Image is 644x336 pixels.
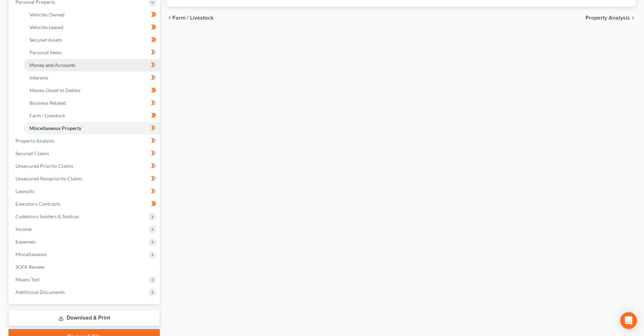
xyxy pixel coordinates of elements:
span: Secured Claims [15,150,49,156]
a: Property Analysis [10,135,160,147]
span: Personal Items [29,49,62,55]
span: Means Test [15,276,40,282]
span: SOFA Review [15,264,45,270]
span: Property Analysis [15,138,54,144]
i: chevron_left [167,15,172,21]
span: Codebtors Insiders & Notices [15,213,79,219]
a: Download & Print [8,310,160,326]
span: Farm / Livestock [172,15,213,21]
a: Interests [24,71,160,84]
span: Vehicles Leased [29,24,63,30]
span: Income [15,226,32,232]
a: Lawsuits [10,185,160,198]
span: Interests [29,75,48,81]
a: Business Related [24,97,160,109]
i: chevron_right [630,15,636,21]
a: Vehicles Owned [24,8,160,21]
span: Expenses [15,239,35,245]
a: Money Owed to Debtor [24,84,160,97]
a: Executory Contracts [10,198,160,210]
a: Miscellaneous Property [24,122,160,135]
span: Additional Documents [15,289,65,295]
span: Property Analysis [585,15,630,21]
span: Money Owed to Debtor [29,87,81,93]
div: Open Intercom Messenger [620,312,637,329]
span: Money and Accounts [29,62,75,68]
a: Secured Assets [24,34,160,46]
span: Secured Assets [29,37,62,43]
a: Unsecured Nonpriority Claims [10,172,160,185]
a: Money and Accounts [24,59,160,71]
span: Farm / Livestock [29,112,65,118]
span: Miscellaneous [15,251,47,257]
a: Farm / Livestock [24,109,160,122]
button: chevron_left Farm / Livestock [167,15,213,21]
a: Unsecured Priority Claims [10,160,160,172]
span: Miscellaneous Property [29,125,81,131]
a: Personal Items [24,46,160,59]
span: Vehicles Owned [29,12,65,18]
span: Unsecured Nonpriority Claims [15,176,82,181]
a: Vehicles Leased [24,21,160,34]
span: Unsecured Priority Claims [15,163,73,169]
a: Secured Claims [10,147,160,160]
button: Property Analysis chevron_right [585,15,636,21]
span: Business Related [29,100,66,106]
span: Executory Contracts [15,201,60,207]
span: Lawsuits [15,188,34,194]
a: SOFA Review [10,261,160,273]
